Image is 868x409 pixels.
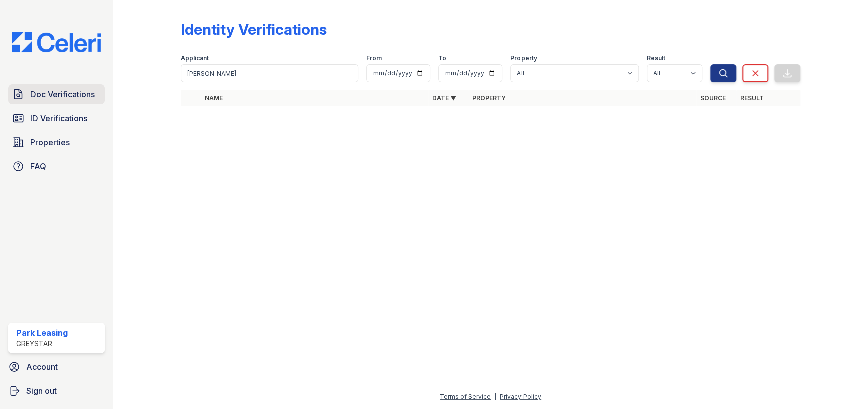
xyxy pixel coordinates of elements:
a: Name [205,94,223,102]
a: Date ▼ [432,94,456,102]
label: Result [647,54,665,62]
label: Applicant [181,54,209,62]
a: ID Verifications [8,108,105,128]
a: Privacy Policy [500,393,541,400]
input: Search by name or phone number [181,64,358,82]
label: Property [510,54,537,62]
span: FAQ [30,160,46,172]
span: Doc Verifications [30,88,95,100]
a: Sign out [4,381,109,401]
span: Sign out [26,385,57,397]
a: Property [472,94,506,102]
a: Terms of Service [440,393,491,400]
a: Account [4,357,109,377]
label: To [438,54,446,62]
label: From [366,54,382,62]
a: Result [740,94,764,102]
span: Account [26,361,58,373]
img: CE_Logo_Blue-a8612792a0a2168367f1c8372b55b34899dd931a85d93a1a3d3e32e68fde9ad4.png [4,32,109,52]
div: Park Leasing [16,327,68,339]
span: Properties [30,136,70,148]
a: Source [700,94,726,102]
div: Identity Verifications [181,20,327,38]
a: FAQ [8,156,105,176]
div: | [494,393,496,400]
a: Doc Verifications [8,84,105,104]
div: Greystar [16,339,68,349]
a: Properties [8,132,105,152]
span: ID Verifications [30,112,87,124]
